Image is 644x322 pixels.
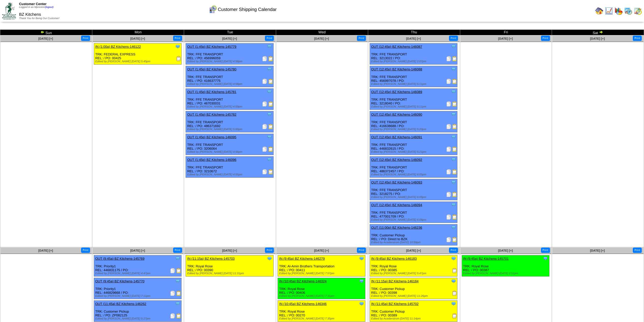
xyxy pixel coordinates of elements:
[187,158,236,162] a: OUT (1:45p) BZ Kitchens-146096
[451,225,456,230] img: Tooltip
[498,37,513,40] a: [DATE] [+]
[452,268,457,273] img: Receiving Document
[186,157,273,178] div: TRK: FFE TRANSPORT REL: / PO: 3210672
[175,301,180,306] img: Tooltip
[95,272,181,275] div: Edited by [PERSON_NAME] [DATE] 4:47pm
[279,257,325,260] a: IN (9:45a) BZ Kitchens-146279
[446,79,451,84] img: Packing Slip
[95,60,181,63] div: Edited by [PERSON_NAME] [DATE] 5:45pm
[452,214,457,220] img: Bill of Lading
[371,218,457,221] div: Edited by [PERSON_NAME] [DATE] 6:06pm
[370,179,457,200] div: TRK: FFE TRANSPORT REL: 3218275 / PO:
[452,291,457,296] img: Receiving Document
[92,30,184,35] td: Mon
[371,60,457,63] div: Edited by [PERSON_NAME] [DATE] 2:07pm
[187,67,236,71] a: OUT (1:45p) BZ Kitchens-145780
[267,134,272,140] img: Tooltip
[187,45,236,49] a: OUT (1:45p) BZ Kitchens-145779
[38,37,53,40] span: [DATE] [+]
[268,147,273,152] img: Bill of Lading
[209,5,217,13] img: calendarcustomer.gif
[371,241,457,244] div: Edited by Acederstrom [DATE] 10:59pm
[463,272,549,275] div: Edited by [PERSON_NAME] [DATE] 2:51pm
[371,67,422,71] a: OUT (12:45p) BZ Kitchens-146088
[94,301,181,322] div: TRK: Customer Pickup REL: / PO: ZP082125
[262,56,267,61] img: Packing Slip
[170,313,175,318] img: Packing Slip
[370,43,457,65] div: TRK: FFE TRANSPORT REL: 3213022 / PO:
[451,256,456,261] img: Tooltip
[541,36,550,41] button: Print
[371,113,422,116] a: OUT (12:45p) BZ Kitchens-146090
[95,257,144,260] a: OUT (9:45a) BZ Kitchens-145769
[371,173,457,176] div: Edited by [PERSON_NAME] [DATE] 6:05pm
[19,12,41,17] span: BZ Kitchens
[446,237,451,242] img: Packing Slip
[370,111,457,132] div: TRK: FFE TRANSPORT REL: 416638688 / PO:
[218,7,277,12] span: Customer Shipping Calendar
[267,112,272,117] img: Tooltip
[371,203,422,207] a: OUT (12:45p) BZ Kitchens-146094
[371,158,422,162] a: OUT (12:45p) BZ Kitchens-146092
[368,30,460,35] td: Thu
[187,173,273,176] div: Edited by [PERSON_NAME] [DATE] 4:55pm
[452,313,457,318] img: Receiving Document
[314,37,329,40] span: [DATE] [+]
[446,56,451,61] img: Packing Slip
[95,279,144,283] a: OUT (9:45a) BZ Kitchens-145770
[40,30,44,34] img: arrowleft.gif
[187,272,273,275] div: Edited by [PERSON_NAME] [DATE] 11:31pm
[265,36,274,41] button: Print
[279,272,365,275] div: Edited by [PERSON_NAME] [DATE] 7:57pm
[0,30,92,35] td: Sun
[371,279,418,283] a: IN (11:15a) BZ Kitchens-146184
[314,249,329,252] span: [DATE] [+]
[81,36,90,41] button: Print
[406,37,421,40] a: [DATE] [+]
[222,37,237,40] span: [DATE] [+]
[279,279,326,283] a: IN (10:45a) BZ Kitchens-146324
[449,36,458,41] button: Print
[38,249,53,252] a: [DATE] [+]
[370,255,457,277] div: TRK: Royal Rose REL: / PO: 00385
[451,202,456,207] img: Tooltip
[541,248,550,253] button: Print
[452,56,457,61] img: Bill of Lading
[186,89,273,110] div: TRK: FFE TRANSPORT REL: / PO: 467030031
[187,257,234,260] a: IN (11:15a) BZ Kitchens-145703
[170,268,175,273] img: Packing Slip
[371,226,422,229] a: OUT (11:00p) BZ Kitchens-146236
[262,124,267,129] img: Packing Slip
[95,302,146,306] a: OUT (11:45a) BZ Kitchens-146262
[278,301,365,322] div: TRK: Royal Rose REL: / PO: 00270
[187,60,273,63] div: Edited by [PERSON_NAME] [DATE] 4:58pm
[278,255,365,277] div: TRK: Al-Amin Brothers Transportation REL: / PO: 00411
[590,37,605,40] a: [DATE] [+]
[262,169,267,174] img: Packing Slip
[268,101,273,106] img: Bill of Lading
[279,317,365,320] div: Edited by [PERSON_NAME] [DATE] 7:35pm
[176,268,181,273] img: Bill of Lading
[370,202,457,223] div: TRK: FFE TRANSPORT REL: 477001709 / PO:
[371,150,457,154] div: Edited by [PERSON_NAME] [DATE] 5:21pm
[265,248,274,253] button: Print
[371,180,422,184] a: OUT (12:45p) BZ Kitchens-146093
[451,279,456,284] img: Tooltip
[222,249,237,252] a: [DATE] [+]
[371,105,457,108] div: Edited by [PERSON_NAME] [DATE] 5:11pm
[451,44,456,49] img: Tooltip
[186,43,273,65] div: TRK: FFE TRANSPORT REL: / PO: 456996059
[262,147,267,152] img: Packing Slip
[130,249,145,252] a: [DATE] [+]
[187,113,236,116] a: OUT (1:45p) BZ Kitchens-145782
[462,255,549,277] div: TRK: Royal Rose REL: / PO: 00387
[267,157,272,162] img: Tooltip
[268,169,273,174] img: Bill of Lading
[187,83,273,86] div: Edited by [PERSON_NAME] [DATE] 4:58pm
[357,36,366,41] button: Print
[276,30,368,35] td: Wed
